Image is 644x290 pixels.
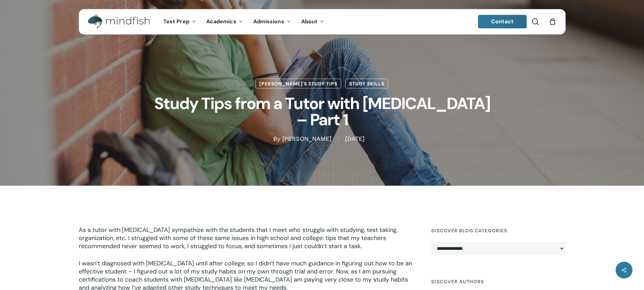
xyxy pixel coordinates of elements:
h4: Discover Authors [431,275,565,288]
h4: Discover Blog Categories [431,225,565,237]
span: About [301,18,318,25]
a: [PERSON_NAME] [282,135,331,142]
span: Test Prep [163,18,189,25]
span: Admissions [253,18,284,25]
a: Admissions [248,19,296,25]
a: Academics [201,19,248,25]
h1: Study Tips from a Tutor with [MEDICAL_DATA] – Part 1 [153,89,491,135]
a: [PERSON_NAME]'s Study Tips [255,79,341,89]
a: Test Prep [158,19,201,25]
span: As a tutor with [MEDICAL_DATA] sympathize with the students that I meet who struggle with studyin... [79,226,398,250]
nav: Main Menu [158,9,329,34]
a: Contact [478,15,527,28]
header: Main Menu [79,9,566,34]
span: By [273,136,280,141]
span: [DATE] [338,136,371,141]
span: Academics [206,18,236,25]
a: About [296,19,330,25]
span: Contact [491,18,514,25]
a: Study Skills [345,79,388,89]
